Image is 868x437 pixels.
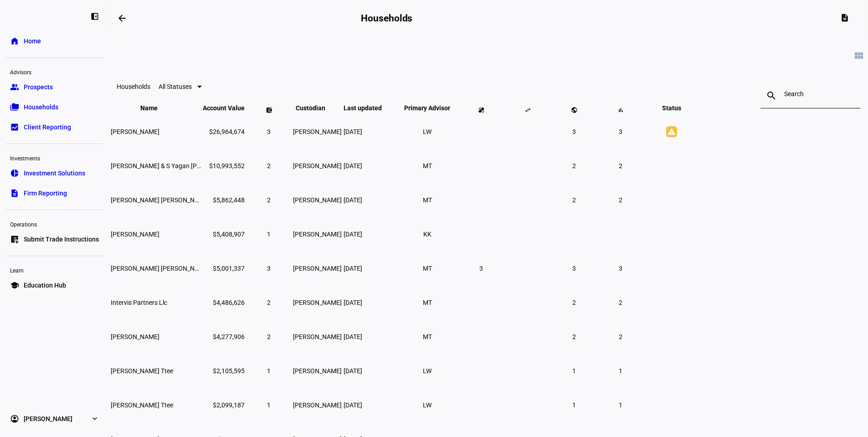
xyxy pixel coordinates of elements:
[419,123,436,140] li: LW
[24,103,58,112] span: Households
[572,196,576,204] span: 2
[572,299,576,306] span: 2
[267,265,271,272] span: 3
[202,149,245,182] td: $10,993,552
[619,128,622,135] span: 3
[267,128,271,135] span: 3
[10,414,19,423] eth-mat-symbol: account_circle
[397,104,457,112] span: Primary Advisor
[419,158,436,174] li: MT
[572,333,576,340] span: 2
[5,78,104,96] a: groupProspects
[293,401,342,409] span: [PERSON_NAME]
[5,164,104,182] a: pie_chartInvestment Solutions
[344,299,362,306] span: [DATE]
[293,333,342,340] span: [PERSON_NAME]
[10,235,19,244] eth-mat-symbol: list_alt_add
[24,189,67,198] span: Firm Reporting
[24,123,71,132] span: Client Reporting
[202,388,245,422] td: $2,099,187
[419,363,436,379] li: LW
[159,83,192,90] span: All Statuses
[202,115,245,148] td: $26,964,674
[5,217,104,230] div: Operations
[111,162,240,170] span: J Yagan & S Yagan Ttee
[293,265,342,272] span: [PERSON_NAME]
[111,367,173,375] span: Marlene B Grossman Ttee
[24,169,85,178] span: Investment Solutions
[202,286,245,319] td: $4,486,626
[24,281,66,290] span: Education Hub
[619,162,622,170] span: 2
[267,196,271,204] span: 2
[202,217,245,251] td: $5,408,907
[111,231,159,238] span: Brian Krieger Kahn
[24,82,53,92] span: Prospects
[111,196,210,204] span: Sam Droste Yagan Ttee
[202,320,245,353] td: $4,277,906
[5,184,104,202] a: descriptionFirm Reporting
[853,50,864,61] mat-icon: view_module
[10,281,19,290] eth-mat-symbol: school
[267,333,271,340] span: 2
[293,299,342,306] span: [PERSON_NAME]
[203,104,245,112] span: Account Value
[10,82,19,92] eth-mat-symbol: group
[419,192,436,208] li: MT
[619,299,622,306] span: 2
[344,104,395,112] span: Last updated
[267,367,271,375] span: 1
[619,265,622,272] span: 3
[90,12,99,21] eth-mat-symbol: left_panel_close
[619,333,622,340] span: 2
[419,294,436,311] li: MT
[344,128,362,135] span: [DATE]
[361,13,412,24] h2: Households
[111,333,159,340] span: Jessica Droste Yagan
[5,118,104,136] a: bid_landscapeClient Reporting
[90,414,99,423] eth-mat-symbol: expand_more
[10,189,19,198] eth-mat-symbol: description
[24,414,72,423] span: [PERSON_NAME]
[572,128,576,135] span: 3
[140,104,171,112] span: Name
[5,32,104,50] a: homeHome
[572,162,576,170] span: 2
[202,183,245,216] td: $5,862,448
[5,151,104,164] div: Investments
[202,354,245,387] td: $2,105,595
[419,329,436,345] li: MT
[619,401,622,409] span: 1
[293,367,342,375] span: [PERSON_NAME]
[10,103,19,112] eth-mat-symbol: folder_copy
[760,90,782,101] mat-icon: search
[293,231,342,238] span: [PERSON_NAME]
[5,65,104,78] div: Advisors
[419,397,436,413] li: LW
[572,401,576,409] span: 1
[344,367,362,375] span: [DATE]
[24,36,41,46] span: Home
[267,231,271,238] span: 1
[117,83,150,90] eth-data-table-title: Households
[5,263,104,276] div: Learn
[10,169,19,178] eth-mat-symbol: pie_chart
[344,162,362,170] span: [DATE]
[10,123,19,132] eth-mat-symbol: bid_landscape
[572,367,576,375] span: 1
[293,162,342,170] span: [PERSON_NAME]
[666,126,677,137] mat-icon: warning
[267,299,271,306] span: 2
[619,196,622,204] span: 2
[344,196,362,204] span: [DATE]
[267,162,271,170] span: 2
[111,128,159,135] span: Christopher H Kohlhardt
[111,265,210,272] span: Sam Droste Yagan Ttee
[296,104,339,112] span: Custodian
[344,231,362,238] span: [DATE]
[117,13,128,24] mat-icon: arrow_backwards
[840,13,849,22] mat-icon: description
[5,98,104,116] a: folder_copyHouseholds
[24,235,99,244] span: Submit Trade Instructions
[111,401,173,409] span: Marlene B Grossman Ttee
